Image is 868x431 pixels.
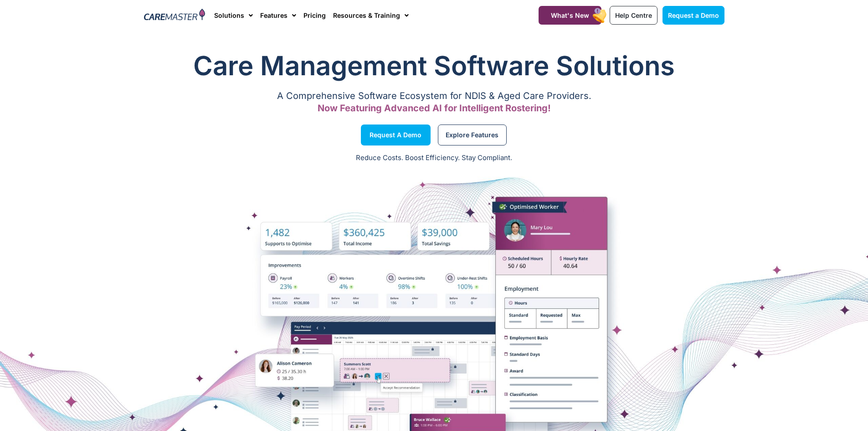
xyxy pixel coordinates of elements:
a: Request a Demo [361,125,431,145]
a: Help Centre [610,6,657,25]
h1: Care Management Software Solutions [144,47,724,84]
p: Reduce Costs. Boost Efficiency. Stay Compliant. [5,153,863,163]
span: Explore Features [446,133,498,137]
a: Request a Demo [663,6,724,25]
a: Explore Features [438,125,507,145]
img: CareMaster Logo [144,9,205,22]
span: Now Featuring Advanced AI for Intelligent Rostering! [318,103,551,114]
span: What's New [551,11,589,19]
span: Request a Demo [370,133,421,137]
a: What's New [539,6,601,25]
p: A Comprehensive Software Ecosystem for NDIS & Aged Care Providers. [144,93,724,99]
span: Request a Demo [668,11,719,19]
span: Help Centre [615,11,652,19]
